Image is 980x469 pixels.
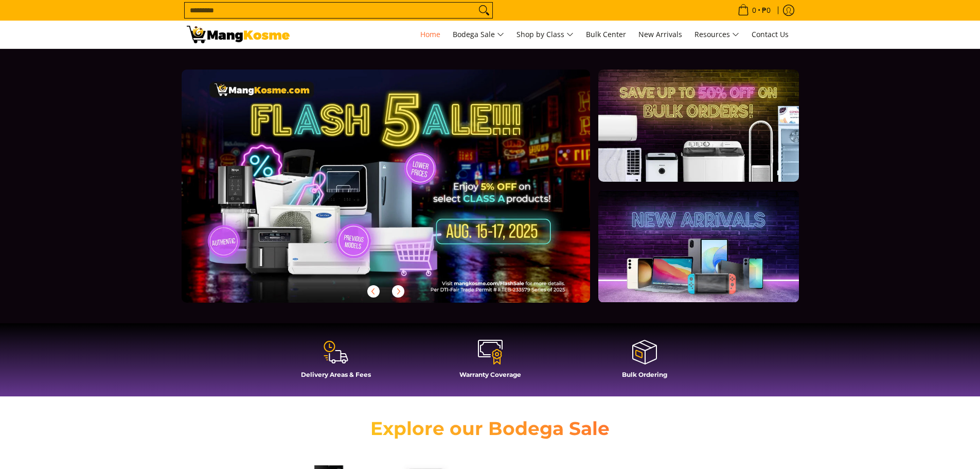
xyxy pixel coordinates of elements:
[182,70,623,319] a: More
[187,26,290,43] img: Mang Kosme: Your Home Appliances Warehouse Sale Partner!
[573,371,717,378] h4: Bulk Ordering
[735,5,774,16] span: •
[511,21,579,48] a: Shop by Class
[448,21,509,48] a: Bodega Sale
[633,21,687,48] a: New Arrivals
[418,371,562,378] h4: Warranty Coverage
[573,339,717,386] a: Bulk Ordering
[752,29,789,39] span: Contact Us
[453,28,504,41] span: Bodega Sale
[760,7,772,14] span: ₱0
[387,280,409,303] button: Next
[746,21,794,48] a: Contact Us
[264,371,408,378] h4: Delivery Areas & Fees
[516,28,574,41] span: Shop by Class
[341,417,639,440] h2: Explore our Bodega Sale
[418,339,562,386] a: Warranty Coverage
[476,3,492,18] button: Search
[689,21,744,48] a: Resources
[751,7,758,14] span: 0
[300,21,794,48] nav: Main Menu
[586,29,626,39] span: Bulk Center
[581,21,631,48] a: Bulk Center
[420,29,440,39] span: Home
[415,21,446,48] a: Home
[638,29,682,39] span: New Arrivals
[694,28,739,41] span: Resources
[264,339,408,386] a: Delivery Areas & Fees
[362,280,385,303] button: Previous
